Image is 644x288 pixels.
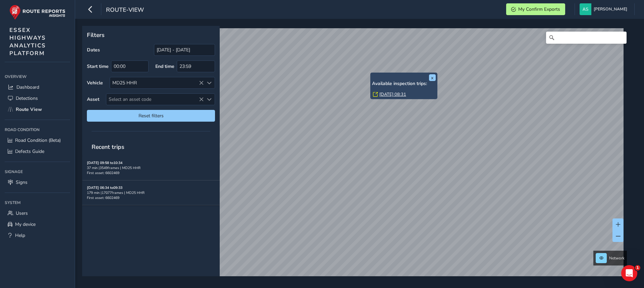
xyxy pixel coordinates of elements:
[87,170,119,175] span: First asset: 6602469
[15,232,25,239] span: Help
[5,198,70,208] div: System
[87,47,100,53] label: Dates
[5,72,70,82] div: Overview
[429,74,436,81] button: x
[506,3,565,15] button: My Confirm Exports
[87,110,215,122] button: Reset filters
[16,210,28,216] span: Users
[87,80,103,86] label: Vehicle
[85,28,624,284] canvas: Map
[110,77,204,88] div: MD25 HHR
[5,167,70,177] div: Signage
[16,95,38,101] span: Detections
[609,255,625,261] span: Network
[204,94,215,105] div: Select an asset code
[5,104,70,115] a: Route View
[155,63,174,70] label: End time
[5,93,70,104] a: Detections
[5,146,70,157] a: Defects Guide
[5,125,70,135] div: Road Condition
[87,190,215,195] div: 179 min | 17077 frames | MD25 HHR
[635,265,640,271] span: 1
[580,3,630,15] button: [PERSON_NAME]
[16,106,42,113] span: Route View
[15,221,36,228] span: My device
[15,137,61,143] span: Road Condition (Beta)
[621,265,637,281] iframe: Intercom live chat
[15,148,44,155] span: Defects Guide
[594,3,627,15] span: [PERSON_NAME]
[87,195,119,200] span: First asset: 6602469
[9,26,46,57] span: ESSEX HIGHWAYS ANALYTICS PLATFORM
[580,3,591,15] img: diamond-layout
[92,113,210,119] span: Reset filters
[106,6,144,15] span: route-view
[16,84,39,90] span: Dashboard
[5,230,70,241] a: Help
[5,219,70,230] a: My device
[87,160,122,165] strong: [DATE] 09:58 to 10:34
[87,165,215,170] div: 37 min | 3549 frames | MD25 HHR
[5,135,70,146] a: Road Condition (Beta)
[87,138,129,156] span: Recent trips
[87,96,99,102] label: Asset
[546,32,627,44] input: Search
[379,91,406,97] a: [DATE] 08:31
[5,208,70,219] a: Users
[5,177,70,188] a: Signs
[372,81,436,87] h6: Available inspection trips:
[5,82,70,93] a: Dashboard
[106,94,204,105] span: Select an asset code
[9,5,65,20] img: rr logo
[87,31,215,39] p: Filters
[518,6,560,12] span: My Confirm Exports
[16,179,28,186] span: Signs
[87,63,109,70] label: Start time
[87,185,122,190] strong: [DATE] 06:34 to 09:33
